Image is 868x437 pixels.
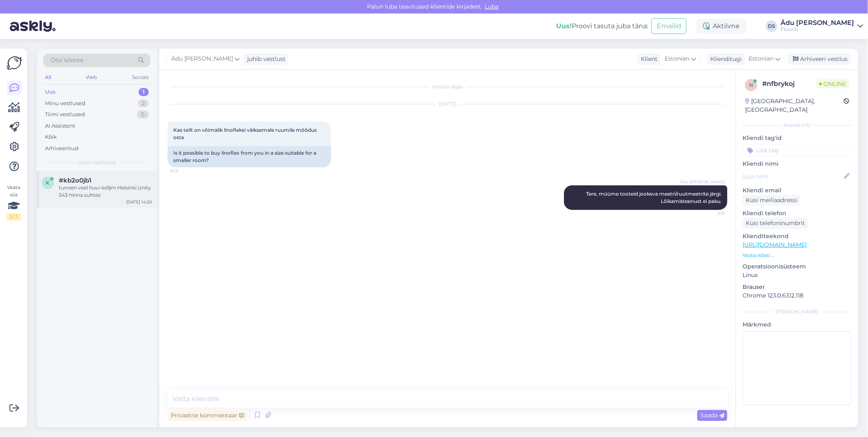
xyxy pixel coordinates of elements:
div: Klient [638,55,658,63]
div: Privaatne kommentaar [168,410,247,421]
a: [URL][DOMAIN_NAME] [743,241,807,248]
span: n [749,82,753,88]
div: Proovi tasuta juba täna: [556,21,648,31]
p: Klienditeekond [743,232,852,241]
span: Estonian [664,54,689,63]
div: Küsi meiliaadressi [743,195,801,206]
div: # nfbrykoj [762,79,816,89]
div: Vestlus algas [168,83,727,90]
div: Küsi telefoninumbrit [743,218,808,229]
div: Uus [45,88,56,96]
div: Ädu [PERSON_NAME] [781,20,854,26]
div: Arhiveeritud [45,144,78,153]
div: Tiimi vestlused [45,110,85,119]
p: Linux [743,271,852,279]
span: Luba [482,3,501,10]
span: Estonian [749,54,774,63]
p: Operatsioonisüsteem [743,262,852,271]
div: [PERSON_NAME] [743,308,852,315]
span: Ädu [PERSON_NAME] [171,54,233,63]
span: Uued vestlused [78,159,116,166]
span: Kas teilt on võimalik linofleksi väiksemale ruumile mõõdus osta [173,127,318,140]
div: 2 [138,99,149,108]
span: Online [816,79,849,88]
span: 9:31 [694,210,725,216]
input: Lisa tag [743,144,852,156]
span: k [46,180,50,186]
button: Emailid [651,18,687,34]
img: Askly Logo [7,55,22,71]
div: All [43,72,53,83]
div: Klienditugi [707,55,742,63]
p: Kliendi telefon [743,209,852,218]
span: Ädu [PERSON_NAME] [680,179,725,185]
span: 9:29 [170,168,201,174]
div: AI Assistent [45,122,75,130]
span: #kb2o0jb1 [59,177,92,184]
a: Ädu [PERSON_NAME]Floorin [781,20,863,33]
div: tunnen veel huvi 4x9jm Helsinki Unity 543 hinna suhtes [59,184,152,199]
div: Vaata siia [7,184,21,221]
div: 1 [139,88,149,96]
div: [DATE] [168,100,727,108]
div: Aktiivne [696,19,746,34]
div: Kõik [45,133,57,141]
div: Socials [130,72,150,83]
div: 0 [137,110,149,119]
p: Brauser [743,283,852,291]
p: Chrome 123.0.6312.118 [743,291,852,300]
p: Kliendi email [743,186,852,195]
b: Uus! [556,22,572,30]
div: [DATE] 14:20 [126,199,152,205]
p: Märkmed [743,320,852,329]
div: DS [766,20,777,32]
p: Kliendi nimi [743,160,852,168]
div: Floorin [781,26,854,33]
span: Otsi kliente [51,56,83,65]
div: juhib vestlust [244,55,286,63]
div: [GEOGRAPHIC_DATA], [GEOGRAPHIC_DATA] [745,97,843,114]
span: Saada [700,412,724,419]
div: 2 / 3 [7,213,21,221]
div: Is it possible to buy linoflex from you in a size suitable for a smaller room? [168,146,331,167]
div: Arhiveeri vestlus [788,54,851,65]
input: Lisa nimi [743,172,842,181]
div: Web [85,72,99,83]
p: Kliendi tag'id [743,134,852,142]
div: Minu vestlused [45,99,85,108]
p: Vaata edasi ... [743,252,852,259]
span: Tere, müüme tooteid jooksva meetri/ruutmeetrite järgi. Lõikamisteenust ei paku. [586,191,723,204]
div: Kliendi info [743,122,852,129]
